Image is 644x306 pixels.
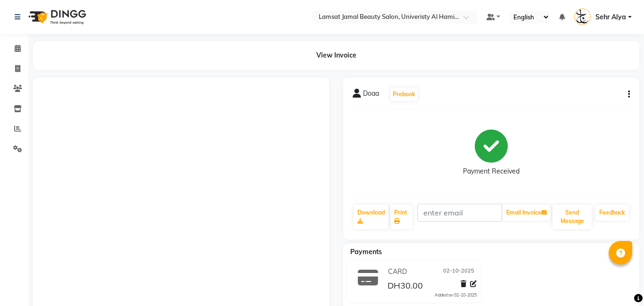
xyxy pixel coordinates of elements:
[443,267,474,277] span: 02-10-2025
[363,89,379,102] span: Doaa
[390,88,418,101] button: Prebook
[388,267,407,277] span: CARD
[503,205,551,221] button: Email Invoice
[417,204,502,222] input: enter email
[553,205,592,229] button: Send Message
[350,248,382,256] span: Payments
[574,8,591,25] img: Sehr Alya
[463,166,520,176] div: Payment Received
[390,205,413,229] a: Print
[33,41,639,70] div: View Invoice
[595,12,626,22] span: Sehr Alya
[388,280,423,293] span: DH30.00
[435,292,477,298] div: Added on 02-10-2025
[354,205,388,229] a: Download
[24,4,89,30] img: logo
[595,205,629,221] a: Feedback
